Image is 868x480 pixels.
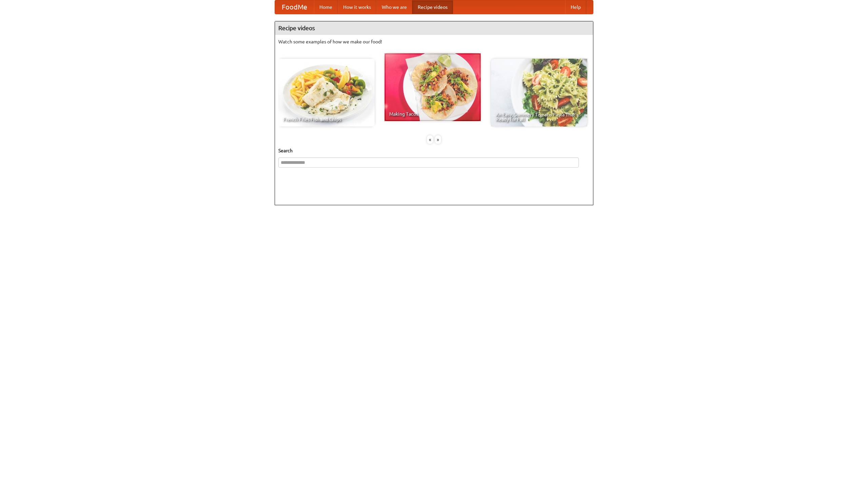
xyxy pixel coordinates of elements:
[275,21,593,35] h4: Recipe videos
[338,0,376,14] a: How it works
[376,0,412,14] a: Who we are
[389,112,476,116] span: Making Tacos
[314,0,338,14] a: Home
[283,117,370,122] span: French Fries Fish and Chips
[278,147,590,154] h5: Search
[427,135,433,144] div: «
[435,135,441,144] div: »
[491,59,587,127] a: An Easy, Summery Tomato Pasta That's Ready for Fall
[278,38,590,45] p: Watch some examples of how we make our food!
[278,59,375,127] a: French Fries Fish and Chips
[496,112,583,122] span: An Easy, Summery Tomato Pasta That's Ready for Fall
[275,0,314,14] a: FoodMe
[412,0,453,14] a: Recipe videos
[384,53,481,121] a: Making Tacos
[565,0,586,14] a: Help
